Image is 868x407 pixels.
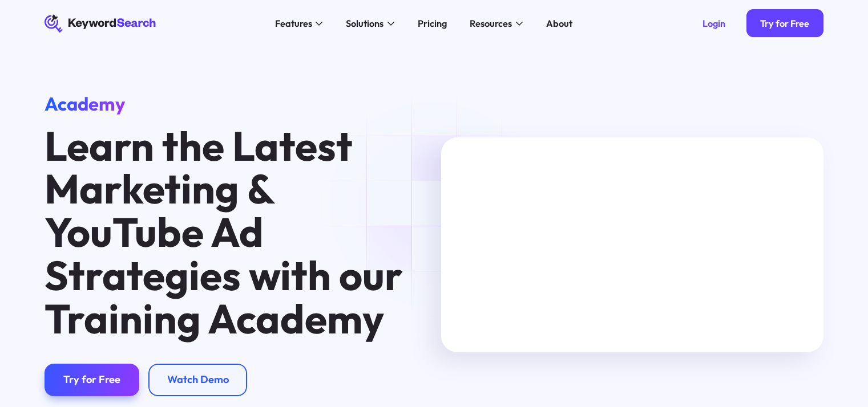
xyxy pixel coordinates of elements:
[45,364,139,396] a: Try for Free
[410,14,454,33] a: Pricing
[746,9,823,37] a: Try for Free
[418,17,447,31] div: Pricing
[470,17,512,31] div: Resources
[546,17,572,31] div: About
[275,17,312,31] div: Features
[703,18,725,29] div: Login
[45,125,418,341] h1: Learn the Latest Marketing & YouTube Ad Strategies with our Training Academy
[539,14,579,33] a: About
[63,373,120,386] div: Try for Free
[167,373,229,386] div: Watch Demo
[688,9,739,37] a: Login
[45,92,125,115] span: Academy
[346,17,383,31] div: Solutions
[441,137,823,352] iframe: MKTG_Keyword Search Academy Tutorial_040623
[760,18,809,29] div: Try for Free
